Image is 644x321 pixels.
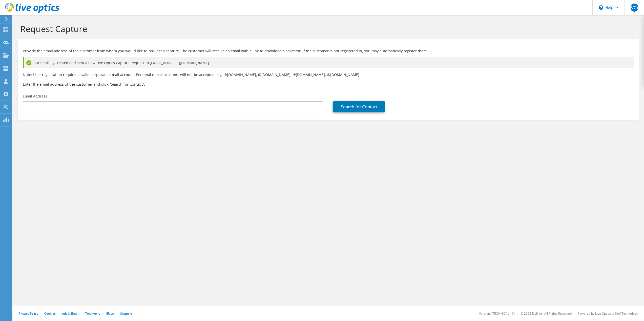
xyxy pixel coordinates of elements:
[23,94,47,99] label: Email Address
[333,101,385,112] a: Search for Contact
[23,72,634,78] p: Note: User registration requires a valid corporate e-mail account. Personal e-mail accounts will ...
[599,5,603,10] svg: \n
[62,311,79,316] a: Ads & Email
[23,81,634,87] h3: Enter the email address of the customer and click “Search for Contact”.
[479,311,515,316] li: Version: [TECHNICAL_ID]
[630,4,638,12] span: WCY
[20,23,634,34] h1: Request Capture
[23,48,634,54] p: Provide the email address of the customer from whom you would like to request a capture. The cust...
[85,311,100,316] a: Telemetry
[44,311,56,316] a: Cookies
[578,311,638,316] li: Powered by Live Optics, a Dell Technology
[19,311,38,316] a: Privacy Policy
[521,311,572,316] li: © 2025 Dell Inc. All Rights Reserved
[120,311,132,316] a: Support
[34,60,209,66] span: Successfully created and sent a new Live Optics Capture Request to [EMAIL_ADDRESS][DOMAIN_NAME]
[106,311,114,316] a: EULA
